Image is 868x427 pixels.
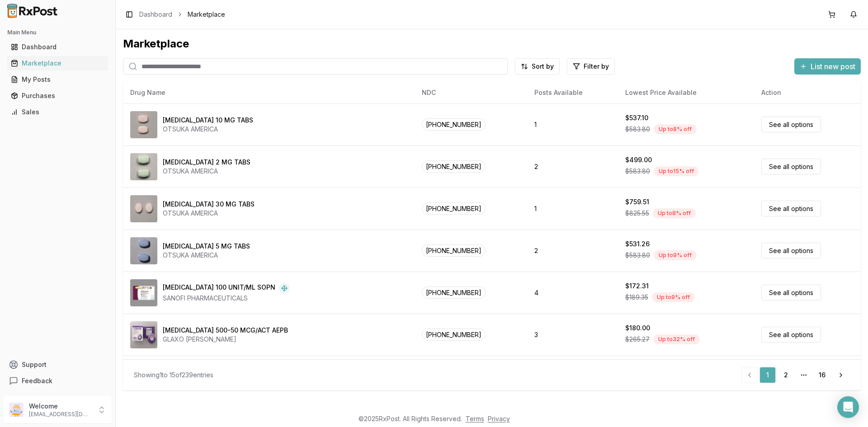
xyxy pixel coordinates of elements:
[654,166,699,176] div: Up to 15 % off
[625,251,650,260] span: $583.80
[163,251,250,260] div: OTSUKA AMERICA
[741,367,850,383] nav: pagination
[625,155,652,164] div: $499.00
[4,357,112,373] button: Support
[415,82,527,103] th: NDC
[625,113,648,122] div: $537.10
[422,244,486,257] span: [PHONE_NUMBER]
[11,59,104,68] div: Marketplace
[4,40,112,54] button: Dashboard
[163,200,255,209] div: [MEDICAL_DATA] 30 MG TABS
[654,250,697,260] div: Up to 9 % off
[625,293,648,302] span: $189.35
[130,111,157,138] img: Abilify 10 MG TABS
[130,321,157,348] img: Advair Diskus 500-50 MCG/ACT AEPB
[778,367,794,383] a: 2
[123,82,415,103] th: Drug Name
[794,58,861,75] button: List new post
[422,328,486,341] span: [PHONE_NUMBER]
[761,243,821,258] a: See all options
[625,209,649,218] span: $825.55
[814,367,830,383] a: 16
[163,242,250,251] div: [MEDICAL_DATA] 5 MG TABS
[625,282,649,291] div: $172.31
[7,39,108,55] a: Dashboard
[29,402,92,411] p: Welcome
[811,61,855,72] span: List new post
[832,367,850,383] a: Go to next page
[4,56,112,70] button: Marketplace
[11,108,104,117] div: Sales
[11,75,104,84] div: My Posts
[130,195,157,222] img: Abilify 30 MG TABS
[7,55,108,71] a: Marketplace
[163,209,255,218] div: OTSUKA AMERICA
[625,197,649,206] div: $759.51
[7,71,108,88] a: My Posts
[11,42,104,52] div: Dashboard
[625,324,650,333] div: $180.00
[163,326,288,335] div: [MEDICAL_DATA] 500-50 MCG/ACT AEPB
[11,91,104,100] div: Purchases
[130,237,157,264] img: Abilify 5 MG TABS
[584,62,609,71] span: Filter by
[625,239,650,249] div: $531.26
[527,230,618,272] td: 2
[163,116,253,125] div: [MEDICAL_DATA] 10 MG TABS
[163,335,288,344] div: GLAXO [PERSON_NAME]
[653,208,696,218] div: Up to 8 % off
[567,58,615,75] button: Filter by
[527,188,618,230] td: 1
[532,62,554,71] span: Sort by
[653,334,700,344] div: Up to 32 % off
[163,125,253,134] div: OTSUKA AMERICA
[618,82,754,103] th: Lowest Price Available
[527,82,618,103] th: Posts Available
[625,167,650,176] span: $583.80
[123,37,861,51] div: Marketplace
[794,63,861,72] a: List new post
[837,396,859,418] div: Open Intercom Messenger
[761,159,821,174] a: See all options
[527,356,618,398] td: 2
[7,104,108,120] a: Sales
[7,29,108,36] h2: Main Menu
[29,411,92,418] p: [EMAIL_ADDRESS][DOMAIN_NAME]
[130,279,157,306] img: Admelog SoloStar 100 UNIT/ML SOPN
[163,158,250,167] div: [MEDICAL_DATA] 2 MG TABS
[761,117,821,132] a: See all options
[163,283,275,294] div: [MEDICAL_DATA] 100 UNIT/ML SOPN
[4,105,112,119] button: Sales
[134,371,213,380] div: Showing 1 to 15 of 239 entries
[761,201,821,216] a: See all options
[4,4,61,18] img: RxPost Logo
[625,335,650,344] span: $265.27
[422,202,486,215] span: [PHONE_NUMBER]
[9,403,24,417] img: User avatar
[422,160,486,173] span: [PHONE_NUMBER]
[4,373,112,389] button: Feedback
[759,367,776,383] a: 1
[422,118,486,131] span: [PHONE_NUMBER]
[4,89,112,103] button: Purchases
[527,314,618,356] td: 3
[527,272,618,314] td: 4
[4,72,112,87] button: My Posts
[754,82,861,103] th: Action
[22,376,52,385] span: Feedback
[130,153,157,180] img: Abilify 2 MG TABS
[654,124,697,134] div: Up to 8 % off
[527,145,618,188] td: 2
[625,125,650,134] span: $583.80
[527,103,618,145] td: 1
[652,292,695,302] div: Up to 9 % off
[488,415,510,422] a: Privacy
[163,167,250,176] div: OTSUKA AMERICA
[422,286,486,299] span: [PHONE_NUMBER]
[466,415,484,422] a: Terms
[761,327,821,343] a: See all options
[139,10,172,19] a: Dashboard
[761,285,821,300] a: See all options
[7,88,108,104] a: Purchases
[188,10,225,19] span: Marketplace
